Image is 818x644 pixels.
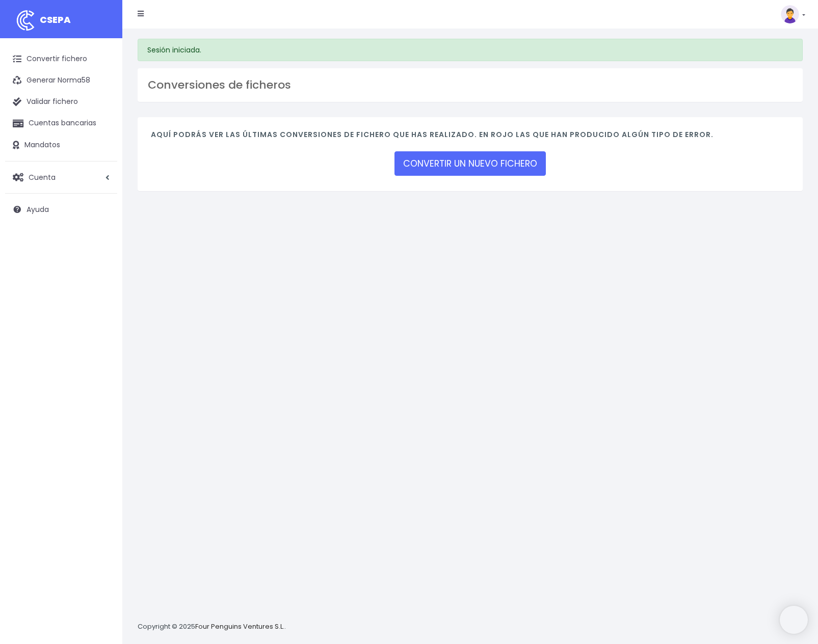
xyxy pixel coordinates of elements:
[138,39,803,61] div: Sesión iniciada.
[394,151,546,176] a: CONVERTIR UN NUEVO FICHERO
[5,70,117,91] a: Generar Norma58
[13,8,38,33] img: logo
[151,130,789,144] h4: Aquí podrás ver las últimas conversiones de fichero que has realizado. En rojo las que han produc...
[40,13,71,26] span: CSEPA
[5,135,117,156] a: Mandatos
[29,172,56,182] span: Cuenta
[781,5,799,23] img: profile
[5,91,117,113] a: Validar fichero
[5,48,117,70] a: Convertir fichero
[5,199,117,220] a: Ayuda
[5,113,117,134] a: Cuentas bancarias
[5,167,117,188] a: Cuenta
[27,204,49,214] span: Ayuda
[195,622,284,631] a: Four Penguins Ventures S.L.
[138,622,286,632] p: Copyright © 2025 .
[148,78,793,92] h3: Conversiones de ficheros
